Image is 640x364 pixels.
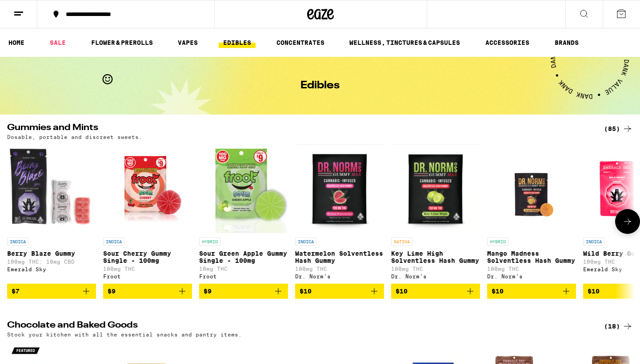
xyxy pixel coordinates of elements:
h1: Edibles [300,80,340,91]
p: INDICA [295,237,316,245]
span: $9 [204,288,212,295]
img: Froot - Sour Cherry Gummy Single - 100mg [103,144,192,233]
p: 100mg THC [487,266,576,272]
p: Sour Green Apple Gummy Single - 100mg [199,250,288,264]
p: Sour Cherry Gummy Single - 100mg [103,250,192,264]
a: Open page for Berry Blaze Gummy from Emerald Sky [7,144,96,284]
img: Emerald Sky - Berry Blaze Gummy [7,144,96,233]
p: INDICA [583,237,604,245]
button: Add to bag [103,284,192,299]
img: Dr. Norm's - Key Lime High Solventless Hash Gummy [392,144,478,233]
span: $10 [588,288,600,295]
a: SALE [45,37,70,48]
p: Berry Blaze Gummy [7,250,96,257]
div: Dr. Norm's [487,273,576,279]
span: $10 [396,288,408,295]
p: Watermelon Solventless Hash Gummy [295,250,384,264]
span: $10 [492,288,504,295]
p: 100mg THC [103,266,192,272]
p: 100mg THC [295,266,384,272]
p: Key Lime High Solventless Hash Gummy [391,250,480,264]
img: Dr. Norm's - Watermelon Solventless Hash Gummy [296,144,382,233]
span: $7 [12,288,20,295]
div: Dr. Norm's [295,273,384,279]
button: Add to bag [295,284,384,299]
a: Open page for Key Lime High Solventless Hash Gummy from Dr. Norm's [391,144,480,284]
p: HYBRID [199,237,220,245]
p: SATIVA [391,237,412,245]
a: Open page for Sour Green Apple Gummy Single - 100mg from Froot [199,144,288,284]
p: 100mg THC [391,266,480,272]
span: Hi. Need any help? [5,6,64,13]
span: $9 [108,288,116,295]
p: 10mg THC [199,266,288,272]
button: Add to bag [199,284,288,299]
button: Add to bag [7,284,96,299]
a: Open page for Sour Cherry Gummy Single - 100mg from Froot [103,144,192,284]
a: (85) [604,123,633,134]
h2: Gummies and Mints [7,123,589,134]
p: INDICA [7,237,28,245]
p: Stock your kitchen with all the essential snacks and pantry items. [7,332,242,337]
button: Add to bag [391,284,480,299]
div: Emerald Sky [7,266,96,272]
p: 100mg THC: 10mg CBD [7,259,96,265]
a: WELLNESS, TINCTURES & CAPSULES [345,37,464,48]
div: Dr. Norm's [391,273,480,279]
img: Dr. Norm's - Mango Madness Solventless Hash Gummy [487,144,576,233]
div: Froot [103,273,192,279]
h2: Chocolate and Baked Goods [7,321,589,332]
a: FLOWER & PREROLLS [87,37,157,48]
p: Dosable, portable and discreet sweets. [7,134,142,140]
button: Add to bag [487,284,576,299]
a: ACCESSORIES [481,37,534,48]
a: CONCENTRATES [272,37,329,48]
img: Froot - Sour Green Apple Gummy Single - 100mg [199,144,288,233]
a: HOME [4,37,29,48]
a: Open page for Mango Madness Solventless Hash Gummy from Dr. Norm's [487,144,576,284]
a: (18) [604,321,633,332]
a: EDIBLES [219,37,256,48]
div: Froot [199,273,288,279]
a: VAPES [173,37,202,48]
span: $10 [300,288,312,295]
p: INDICA [103,237,124,245]
p: Mango Madness Solventless Hash Gummy [487,250,576,264]
a: BRANDS [550,37,583,48]
a: Open page for Watermelon Solventless Hash Gummy from Dr. Norm's [295,144,384,284]
p: HYBRID [487,237,508,245]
